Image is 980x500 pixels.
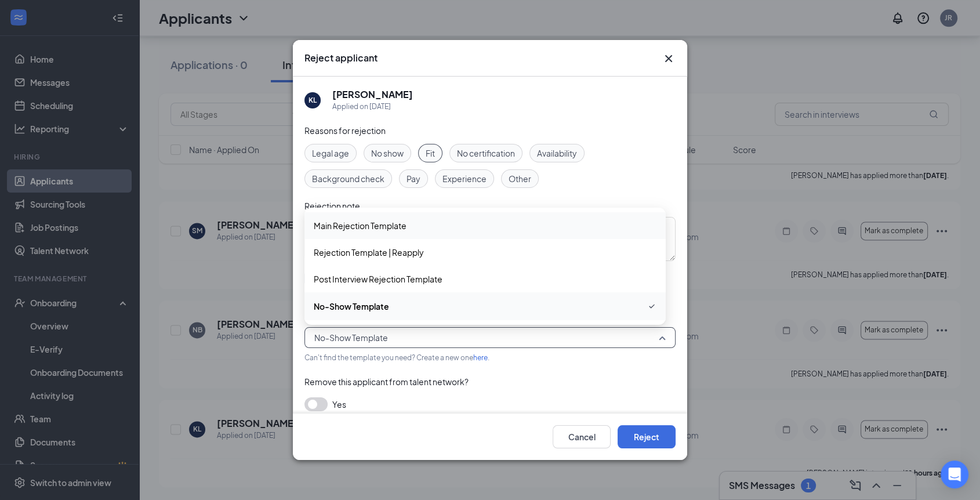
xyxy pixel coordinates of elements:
a: here [473,353,488,362]
div: KL [308,95,317,105]
h5: [PERSON_NAME] [332,88,413,101]
span: Rejection note [304,201,360,211]
span: Reasons for rejection [304,125,386,136]
span: Pay [406,172,420,185]
button: Close [662,52,676,66]
div: Applied on [DATE] [332,101,413,113]
span: No-Show Template [314,329,388,346]
span: Post Interview Rejection Template [314,273,442,285]
span: No-Show Template [314,300,389,313]
span: Rejection Template | Reapply [314,246,424,259]
span: Experience [442,172,487,185]
span: Fit [426,147,435,160]
span: Availability [537,147,577,160]
svg: Cross [662,52,676,66]
span: Remove this applicant from talent network? [304,376,469,387]
h3: Reject applicant [304,52,378,64]
span: No show [371,147,404,160]
span: No certification [457,147,515,160]
span: Other [509,172,531,185]
button: Reject [618,425,676,448]
span: Background check [312,172,384,185]
span: Main Rejection Template [314,219,406,232]
span: Yes [332,397,346,411]
div: Open Intercom Messenger [941,461,968,488]
svg: Checkmark [647,299,656,313]
button: Cancel [553,425,611,448]
span: Choose a rejection template [304,311,413,321]
span: Legal age [312,147,349,160]
span: Can't find the template you need? Create a new one . [304,353,489,362]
